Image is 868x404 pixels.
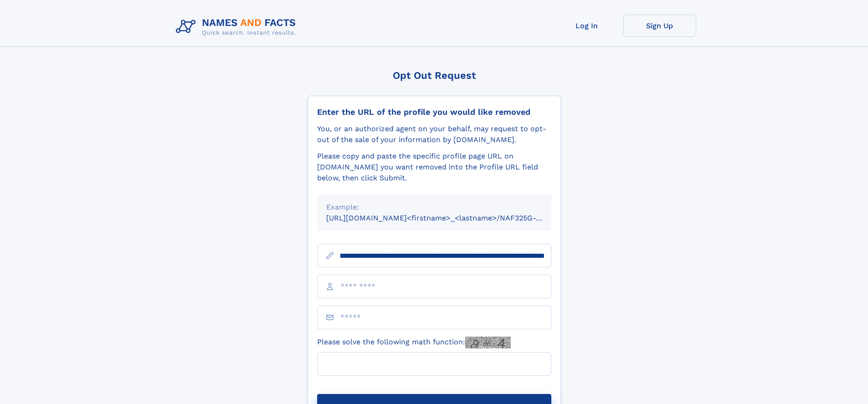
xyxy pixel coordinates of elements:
[317,123,551,145] div: You, or an authorized agent on your behalf, may request to opt-out of the sale of your informatio...
[326,202,542,213] div: Example:
[172,15,303,39] img: Logo Names and Facts
[326,214,569,222] small: [URL][DOMAIN_NAME]<firstname>_<lastname>/NAF325G-xxxxxxxx
[623,15,696,37] a: Sign Up
[317,151,551,184] div: Please copy and paste the specific profile page URL on [DOMAIN_NAME] you want removed into the Pr...
[317,337,511,348] label: Please solve the following math function:
[308,70,561,81] div: Opt Out Request
[550,15,623,37] a: Log In
[317,107,551,117] div: Enter the URL of the profile you would like removed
